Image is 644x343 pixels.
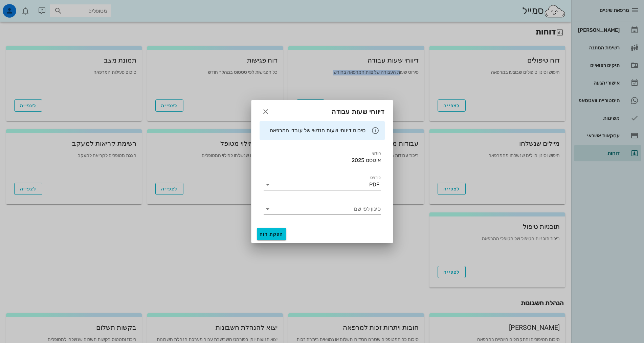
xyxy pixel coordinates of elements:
[264,204,381,214] div: סינון לפי שם
[257,228,286,240] button: הפקת דוח
[260,231,284,237] span: הפקת דוח
[265,127,366,134] div: סיכום דיווחי שעות חודשי של עובדי המרפאה
[370,175,381,180] label: פורמט
[372,151,381,156] label: חודש
[251,100,393,121] div: דיווחי שעות עבודה
[264,179,381,190] div: פורמטPDF
[369,182,379,188] div: PDF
